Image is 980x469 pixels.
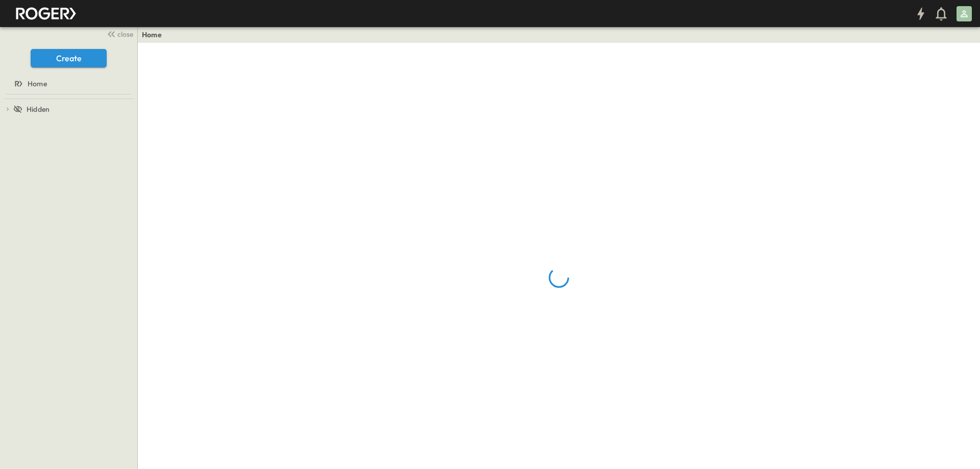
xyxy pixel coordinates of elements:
[28,79,47,89] span: Home
[27,104,50,114] span: Hidden
[31,49,107,67] button: Create
[142,30,168,40] nav: breadcrumbs
[142,30,162,40] a: Home
[103,27,135,41] button: close
[117,29,133,39] span: close
[2,77,133,91] a: Home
